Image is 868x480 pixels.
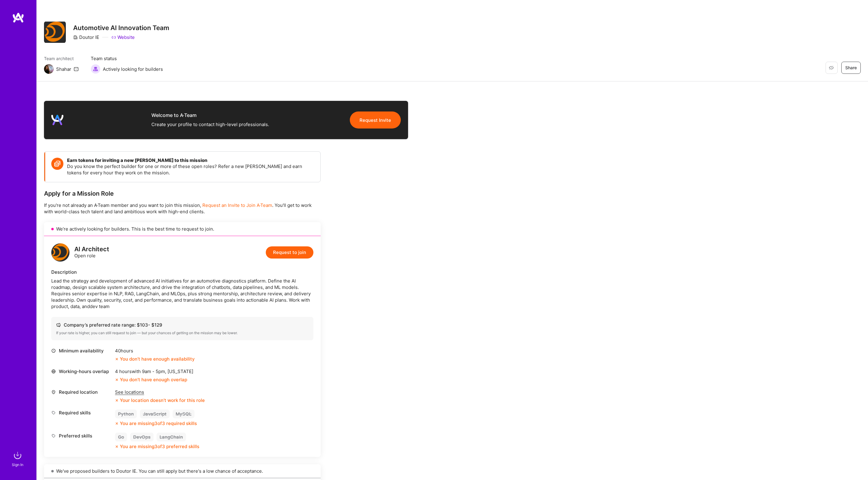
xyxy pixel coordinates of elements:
[111,34,135,40] a: Website
[51,269,313,275] div: Description
[115,356,195,362] div: You don’t have enough availability
[115,433,127,441] div: Go
[51,114,63,126] img: logo
[51,434,56,438] i: icon Tag
[51,278,313,310] div: Lead the strategy and development of advanced AI initiatives for an automotive diagnostics platfo...
[74,246,109,259] div: Open role
[44,464,321,478] div: We've proposed builders to Doutor IE. You can still apply but there's a low chance of acceptance.
[56,322,309,328] div: Company’s preferred rate range: $ 103 - $ 129
[841,62,861,74] button: Share
[51,348,112,354] div: Minimum availability
[51,389,112,395] div: Required location
[51,390,56,394] i: icon Location
[266,246,313,259] button: Request to join
[91,64,100,74] img: Actively looking for builders
[115,399,119,402] i: icon CloseOrange
[44,190,321,197] div: Apply for a Mission Role
[115,397,205,403] div: Your location doesn’t work for this role
[44,222,321,236] div: We’re actively looking for builders. This is the best time to request to join.
[44,64,54,74] img: Team Architect
[115,376,187,383] div: You don’t have enough overlap
[130,433,154,441] div: DevOps
[12,461,23,468] div: Sign In
[51,433,112,439] div: Preferred skills
[140,410,170,418] div: JavaScript
[157,433,186,441] div: LangChain
[73,24,169,32] h3: Automotive AI Innovation Team
[56,66,71,72] div: Shahar
[151,112,269,118] div: Welcome to A·Team
[74,246,109,252] div: AI Architect
[141,369,167,374] span: 9am - 5pm ,
[67,158,314,163] h4: Earn tokens for inviting a new [PERSON_NAME] to this mission
[13,449,24,468] a: sign inSign In
[103,66,163,72] span: Actively looking for builders
[51,369,56,374] i: icon World
[51,410,112,416] div: Required skills
[115,357,119,361] i: icon CloseOrange
[44,22,66,43] img: Company Logo
[44,55,79,62] span: Team architect
[350,111,401,129] button: Request Invite
[74,67,79,71] i: icon Mail
[151,121,269,128] div: Create your profile to contact high-level professionals.
[56,323,61,327] i: icon Cash
[115,422,119,425] i: icon CloseOrange
[202,202,272,208] span: Request an Invite to Join A·Team
[115,389,205,395] div: See locations
[73,34,99,40] div: Doutor IE
[91,55,163,62] span: Team status
[44,202,321,215] p: If you're not already an A·Team member and you want to join this mission, . You'll get to work wi...
[67,163,314,176] p: Do you know the perfect builder for one or more of these open roles? Refer a new [PERSON_NAME] an...
[829,65,834,70] i: icon EyeClosed
[12,12,24,23] img: logo
[120,420,197,427] div: You are missing 3 of 3 required skills
[73,35,78,40] i: icon CompanyGray
[51,243,69,262] img: logo
[12,449,24,461] img: sign in
[115,410,137,418] div: Python
[51,410,56,415] i: icon Tag
[115,348,195,354] div: 40 hours
[845,65,857,71] span: Share
[115,378,119,382] i: icon CloseOrange
[120,443,199,450] div: You are missing 3 of 3 preferred skills
[115,368,193,375] div: 4 hours with [US_STATE]
[173,410,194,418] div: MySQL
[56,331,309,335] div: If your rate is higher, you can still request to join — but your chances of getting on the missio...
[51,368,112,375] div: Working-hours overlap
[51,158,63,170] img: Token icon
[51,348,56,353] i: icon Clock
[115,445,119,448] i: icon CloseOrange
